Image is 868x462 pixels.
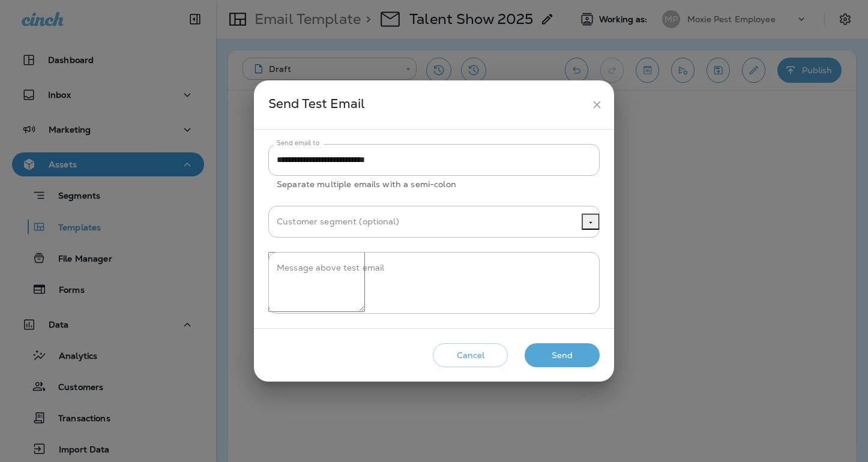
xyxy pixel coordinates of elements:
[277,139,319,148] label: Send email to
[433,343,508,368] button: Cancel
[277,178,591,191] p: Separate multiple emails with a semi-colon
[582,214,600,229] button: Open
[586,94,608,116] button: close
[268,94,586,116] div: Send Test Email
[525,343,600,368] button: Send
